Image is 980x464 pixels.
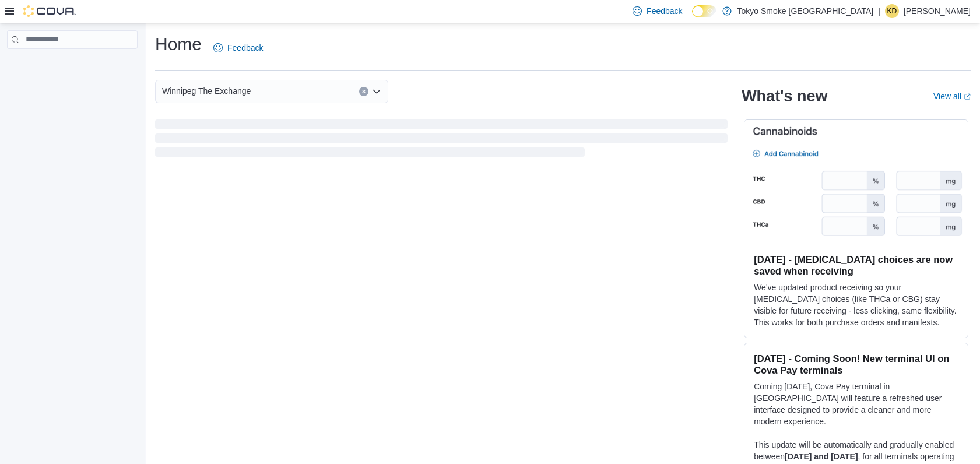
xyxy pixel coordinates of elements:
span: Dark Mode [692,17,693,18]
button: Open list of options [372,87,381,96]
input: Dark Mode [692,5,716,17]
p: [PERSON_NAME] [904,4,971,18]
strong: [DATE] and [DATE] [785,452,858,461]
button: Clear input [359,87,368,96]
h1: Home [155,33,202,56]
nav: Complex example [7,51,138,79]
p: Tokyo Smoke [GEOGRAPHIC_DATA] [737,4,874,18]
span: Feedback [227,42,263,54]
a: Feedback [209,36,268,59]
span: KD [887,4,897,18]
p: We've updated product receiving so your [MEDICAL_DATA] choices (like THCa or CBG) stay visible fo... [754,282,958,328]
span: Loading [155,122,728,159]
h2: What's new [742,87,827,106]
img: Cova [23,5,76,17]
h3: [DATE] - Coming Soon! New terminal UI on Cova Pay terminals [754,353,958,376]
svg: External link [964,93,971,100]
div: Kamiele Dziadek [885,4,899,18]
span: Feedback [647,5,682,17]
span: Winnipeg The Exchange [162,84,251,98]
p: | [878,4,880,18]
a: View allExternal link [933,92,971,101]
h3: [DATE] - [MEDICAL_DATA] choices are now saved when receiving [754,254,958,277]
p: Coming [DATE], Cova Pay terminal in [GEOGRAPHIC_DATA] will feature a refreshed user interface des... [754,381,958,427]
